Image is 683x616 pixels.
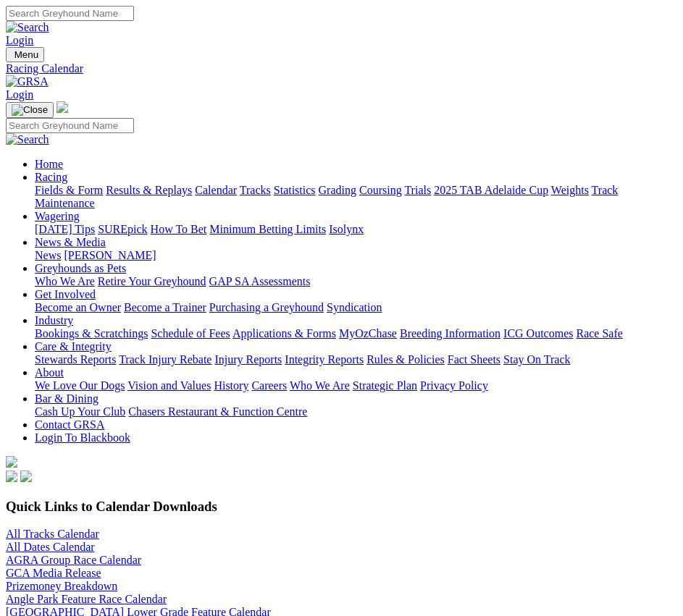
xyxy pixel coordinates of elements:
[6,6,134,21] input: Search
[404,184,431,196] a: Trials
[151,327,230,339] a: Schedule of Fees
[119,353,211,366] a: Track Injury Rebate
[35,405,125,418] a: Cash Up Your Club
[127,379,211,392] a: Vision and Values
[35,249,61,261] a: News
[35,327,677,340] div: Industry
[209,223,326,235] a: Minimum Betting Limits
[319,184,356,196] a: Grading
[35,392,99,405] a: Bar & Dining
[98,223,147,235] a: SUREpick
[285,353,364,366] a: Integrity Reports
[35,236,106,248] a: News & Media
[35,418,104,431] a: Contact GRSA
[400,327,500,339] a: Breeding Information
[420,379,488,392] a: Privacy Policy
[35,288,96,300] a: Get Involved
[35,340,112,353] a: Care & Integrity
[35,275,95,287] a: Who We Are
[6,499,677,515] h3: Quick Links to Calendar Downloads
[195,184,237,196] a: Calendar
[128,405,307,418] a: Chasers Restaurant & Function Centre
[35,223,95,235] a: [DATE] Tips
[35,158,63,170] a: Home
[6,471,17,482] img: facebook.svg
[35,184,103,196] a: Fields & Form
[35,379,677,392] div: About
[6,133,49,146] img: Search
[35,223,677,236] div: Wagering
[6,75,49,88] img: GRSA
[35,366,64,379] a: About
[35,301,677,314] div: Get Involved
[35,405,677,418] div: Bar & Dining
[503,327,573,339] a: ICG Outcomes
[35,327,148,339] a: Bookings & Scratchings
[503,353,570,366] a: Stay On Track
[35,275,677,288] div: Greyhounds as Pets
[366,353,445,366] a: Rules & Policies
[274,184,316,196] a: Statistics
[290,379,350,392] a: Who We Are
[434,184,548,196] a: 2025 TAB Adelaide Cup
[329,223,364,235] a: Isolynx
[6,554,141,566] a: AGRA Group Race Calendar
[6,567,101,579] a: GCA Media Release
[56,101,68,113] img: logo-grsa-white.png
[359,184,402,196] a: Coursing
[20,471,32,482] img: twitter.svg
[6,62,677,75] a: Racing Calendar
[251,379,287,392] a: Careers
[232,327,336,339] a: Applications & Forms
[339,327,397,339] a: MyOzChase
[6,541,95,553] a: All Dates Calendar
[35,184,677,210] div: Racing
[35,353,677,366] div: Care & Integrity
[6,528,99,540] a: All Tracks Calendar
[6,118,134,133] input: Search
[6,88,33,101] a: Login
[209,275,311,287] a: GAP SA Assessments
[209,301,324,313] a: Purchasing a Greyhound
[551,184,589,196] a: Weights
[6,21,49,34] img: Search
[35,431,130,444] a: Login To Blackbook
[240,184,271,196] a: Tracks
[6,580,117,592] a: Prizemoney Breakdown
[151,223,207,235] a: How To Bet
[214,379,248,392] a: History
[14,49,38,60] span: Menu
[35,171,67,183] a: Racing
[35,314,73,326] a: Industry
[327,301,382,313] a: Syndication
[448,353,500,366] a: Fact Sheets
[6,456,17,468] img: logo-grsa-white.png
[35,262,126,274] a: Greyhounds as Pets
[35,210,80,222] a: Wagering
[98,275,206,287] a: Retire Your Greyhound
[124,301,206,313] a: Become a Trainer
[106,184,192,196] a: Results & Replays
[353,379,417,392] a: Strategic Plan
[35,379,125,392] a: We Love Our Dogs
[214,353,282,366] a: Injury Reports
[35,184,618,209] a: Track Maintenance
[12,104,48,116] img: Close
[6,593,167,605] a: Angle Park Feature Race Calendar
[6,34,33,46] a: Login
[576,327,622,339] a: Race Safe
[6,102,54,118] button: Toggle navigation
[6,47,44,62] button: Toggle navigation
[64,249,156,261] a: [PERSON_NAME]
[35,249,677,262] div: News & Media
[35,353,116,366] a: Stewards Reports
[35,301,121,313] a: Become an Owner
